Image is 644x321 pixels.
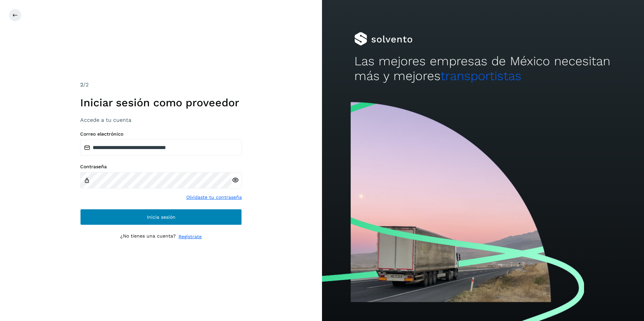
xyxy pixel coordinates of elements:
h1: Iniciar sesión como proveedor [80,96,242,109]
h2: Las mejores empresas de México necesitan más y mejores [354,54,612,84]
span: 2 [80,81,83,88]
span: transportistas [441,69,521,83]
p: ¿No tienes una cuenta? [120,233,176,240]
a: Olvidaste tu contraseña [186,194,242,201]
label: Correo electrónico [80,131,242,137]
span: Inicia sesión [147,215,175,219]
h3: Accede a tu cuenta [80,117,242,123]
div: /2 [80,81,242,89]
button: Inicia sesión [80,209,242,225]
a: Regístrate [179,233,202,240]
label: Contraseña [80,164,242,170]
